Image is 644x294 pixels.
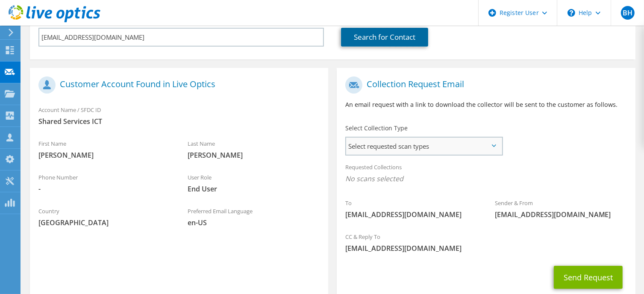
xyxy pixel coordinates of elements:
p: An email request with a link to download the collector will be sent to the customer as follows. [345,100,626,109]
div: Preferred Email Language [179,202,328,232]
div: Account Name / SFDC ID [30,101,328,130]
span: End User [188,184,320,194]
span: [PERSON_NAME] [38,150,171,160]
span: [PERSON_NAME] [188,150,320,160]
span: - [38,184,171,194]
label: Select Collection Type [345,124,408,132]
span: [EMAIL_ADDRESS][DOMAIN_NAME] [345,210,477,219]
span: Shared Services ICT [38,117,320,126]
div: Country [30,202,179,232]
h1: Customer Account Found in Live Optics [38,76,315,94]
div: To [337,194,486,223]
div: Sender & From [486,194,635,223]
span: BH [621,6,635,20]
h1: Collection Request Email [345,76,622,94]
span: [EMAIL_ADDRESS][DOMAIN_NAME] [345,244,626,253]
div: CC & Reply To [337,228,635,257]
span: Select requested scan types [346,138,502,155]
div: User Role [179,168,328,198]
a: Search for Contact [341,28,428,47]
svg: \n [568,9,575,17]
div: Phone Number [30,168,179,198]
span: [GEOGRAPHIC_DATA] [38,218,171,227]
span: en-US [188,218,320,227]
button: Send Request [554,266,623,289]
div: First Name [30,135,179,164]
span: No scans selected [345,174,626,183]
span: [EMAIL_ADDRESS][DOMAIN_NAME] [495,210,627,219]
div: Last Name [179,135,328,164]
div: Requested Collections [337,158,635,190]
